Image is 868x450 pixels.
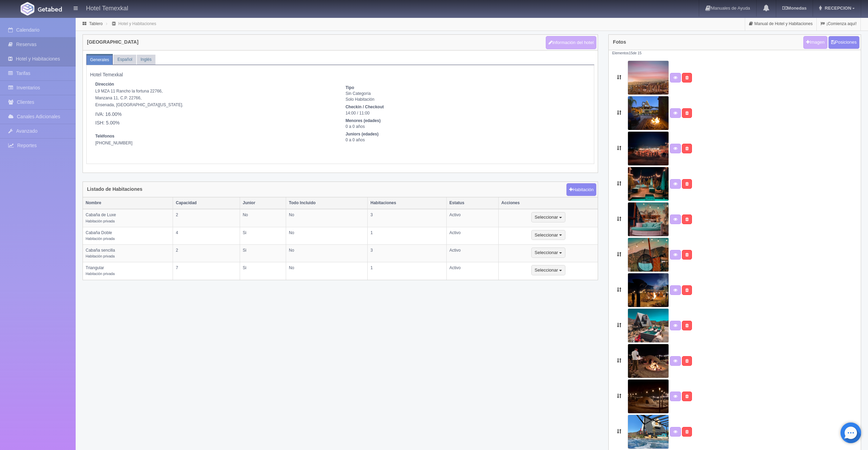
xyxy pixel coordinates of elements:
[628,202,669,237] img: 621_7873.jpg
[346,131,586,137] dt: Juniors (edades)
[286,209,368,227] td: No
[546,36,597,49] button: Información del hotel
[346,85,586,91] dt: Tipo
[89,21,102,26] a: Tablero
[95,112,335,117] h5: IVA: 16.00%
[531,248,565,258] button: Seleccionar
[446,262,498,280] td: Activo
[95,82,114,87] strong: Dirección
[240,262,286,280] td: Si
[745,17,816,31] a: Manual de Hotel y Habitaciones
[531,230,565,240] button: Seleccionar
[628,308,669,343] img: 621_7894.jpg
[346,104,586,110] dt: Checkin / Checkout
[38,7,62,12] img: Getabed
[446,209,498,227] td: Activo
[817,17,860,31] a: ¡Comienza aquí!
[95,133,335,153] address: [PHONE_NUMBER]
[240,227,286,244] td: Si
[83,262,173,280] td: Triangular
[173,245,240,262] td: 2
[173,227,240,244] td: 4
[86,254,115,258] small: Habitación privada
[90,72,590,77] h5: Hotel Temexkal
[173,197,240,209] th: Capacidad
[113,55,136,65] a: Español
[531,212,565,222] button: Seleccionar
[498,197,598,209] th: Acciones
[173,209,240,227] td: 2
[86,219,115,223] small: Habitación privada
[346,124,586,130] dd: 0 a 0 años
[83,227,173,244] td: Cabaña Doble
[83,197,173,209] th: Nombre
[566,183,596,196] button: Habitación
[368,245,447,262] td: 3
[628,167,669,201] img: 621_7895.jpg
[83,245,173,262] td: Cabaña sencilla
[87,187,142,192] h4: Listado de Habitaciones
[828,36,859,49] button: Posiciones
[368,227,447,244] td: 1
[286,245,368,262] td: No
[628,61,669,95] img: 621_7877.jpg
[95,81,335,126] address: L9 MZA 11 Rancho la fortuna 22766, Manzana 11, C.P. 22766, Ensenada, [GEOGRAPHIC_DATA][US_STATE].
[286,262,368,280] td: No
[612,51,641,55] small: Elementos de 15
[240,197,286,209] th: Junior
[446,197,498,209] th: Estatus
[446,245,498,262] td: Activo
[87,40,139,45] h4: [GEOGRAPHIC_DATA]
[137,55,155,65] a: Inglés
[95,120,335,125] h5: ISH: 5.00%
[346,110,586,116] dd: 14:00 / 11:00
[531,265,565,275] button: Seleccionar
[368,209,447,227] td: 3
[95,134,115,139] strong: Teléfonos
[803,36,827,49] a: Imagen
[346,118,586,124] dt: Menores (edades)
[86,237,115,241] small: Habitación privada
[86,55,113,65] a: Generales
[240,209,286,227] td: No
[86,3,128,12] h4: Hotel Temexkal
[346,91,586,102] dd: Sin Categoría Solo Habitación
[628,131,669,166] img: 621_7884.jpg
[446,227,498,244] td: Activo
[782,6,806,11] b: Monedas
[368,262,447,280] td: 1
[346,137,586,143] dd: 0 a 0 años
[368,197,447,209] th: Habitaciones
[629,51,632,55] span: 15
[173,262,240,280] td: 7
[628,238,669,272] img: 621_7874.jpg
[628,379,669,414] img: 621_7898.jpg
[286,227,368,244] td: No
[628,415,669,449] img: 621_7987.jpg
[21,2,34,15] img: Getabed
[240,245,286,262] td: Si
[628,96,669,130] img: 621_7888.jpg
[823,6,851,11] span: RECEPCION
[628,273,669,307] img: 621_7886.jpg
[286,197,368,209] th: Todo Incluido
[628,344,669,378] img: 621_7897.jpg
[613,40,626,45] h4: Fotos
[86,272,115,276] small: Habitación privada
[118,21,156,26] a: Hotel y Habitaciones
[83,209,173,227] td: Cabaña de Luxe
